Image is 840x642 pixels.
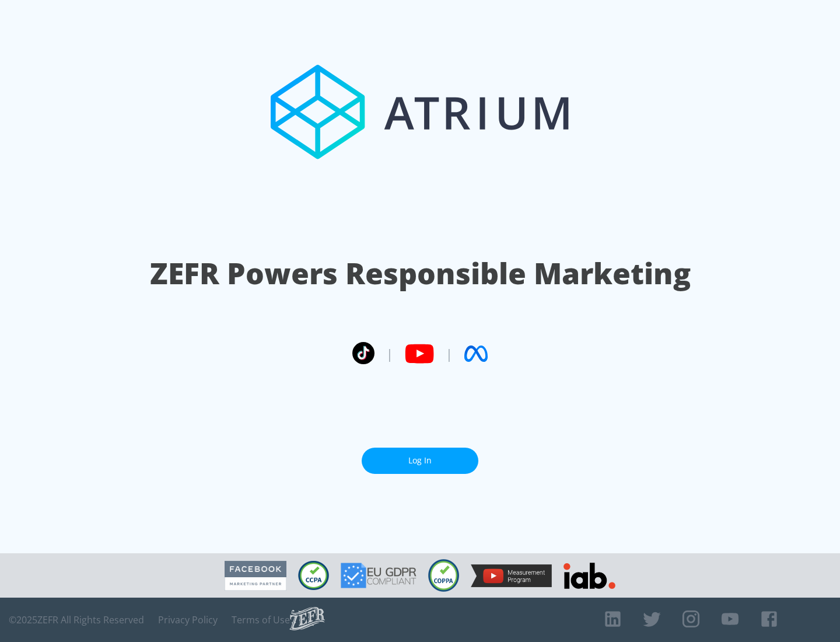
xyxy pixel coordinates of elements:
span: | [386,345,393,362]
a: Terms of Use [232,614,290,626]
a: Log In [362,448,478,474]
img: IAB [563,563,615,589]
img: GDPR Compliant [341,563,416,588]
img: COPPA Compliant [428,559,459,592]
img: YouTube Measurement Program [471,564,552,587]
img: Facebook Marketing Partner [225,561,286,591]
a: Privacy Policy [158,614,218,626]
img: CCPA Compliant [298,561,329,590]
span: © 2025 ZEFR All Rights Reserved [9,614,144,626]
h1: ZEFR Powers Responsible Marketing [150,253,691,294]
span: | [446,345,453,362]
